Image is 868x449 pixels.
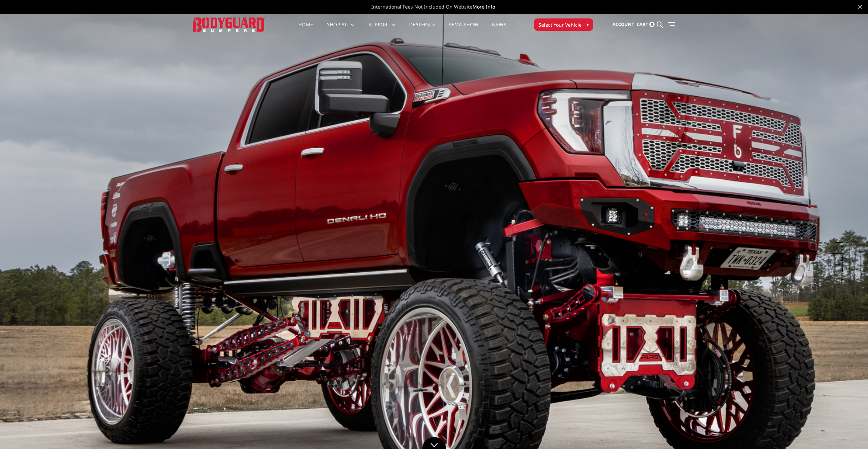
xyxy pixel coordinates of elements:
a: Dealers [409,22,435,36]
a: shop all [327,22,355,36]
a: Click to Down [422,437,446,449]
button: Select Your Vehicle [534,18,593,31]
a: More Info [472,3,495,10]
button: 5 of 5 [837,275,843,286]
button: 1 of 5 [837,232,843,243]
span: ▾ [586,21,589,28]
span: Cart [637,21,648,27]
img: BODYGUARD BUMPERS [193,17,265,31]
button: 4 of 5 [837,264,843,275]
a: Support [368,22,396,36]
a: News [492,22,506,36]
span: Account [612,21,634,27]
a: Cart 0 [637,15,655,34]
button: 3 of 5 [837,254,843,264]
span: 0 [649,22,655,27]
a: Home [298,22,313,36]
button: 2 of 5 [837,243,843,254]
a: Account [612,15,634,34]
a: SEMA Show [449,22,478,36]
span: Select Your Vehicle [539,21,582,28]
